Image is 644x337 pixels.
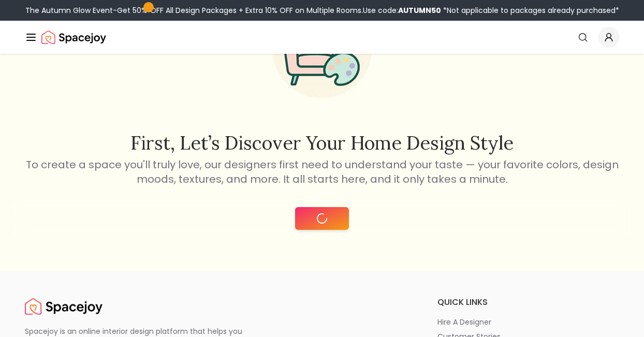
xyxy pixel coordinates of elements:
[25,21,619,54] nav: Global
[398,5,441,16] b: AUTUMN50
[25,296,103,317] a: Spacejoy
[25,5,619,16] div: The Autumn Glow Event-Get 50% OFF All Design Packages + Extra 10% OFF on Multiple Rooms.
[25,296,103,317] img: Spacejoy Logo
[41,27,106,48] img: Spacejoy Logo
[363,5,441,16] span: Use code:
[437,317,619,327] a: hire a designer
[24,133,620,153] h2: First, let’s discover your home design style
[437,296,619,309] h6: quick links
[437,317,491,327] p: hire a designer
[441,5,619,16] span: *Not applicable to packages already purchased*
[41,27,106,48] a: Spacejoy
[24,157,620,186] p: To create a space you'll truly love, our designers first need to understand your taste — your fav...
